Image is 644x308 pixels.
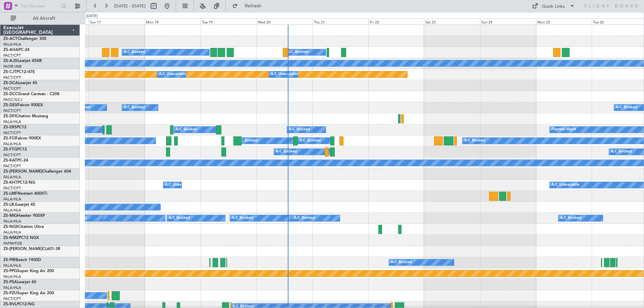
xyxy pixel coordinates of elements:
a: FACT/CPT [3,130,21,135]
a: ZS-PPGSuper King Air 200 [3,269,54,273]
a: FALA/HLA [3,285,21,290]
span: ZS-CJT [3,70,16,74]
div: A/C Unavailable [551,180,579,190]
div: Tue 19 [201,18,257,24]
span: ZS-MIG [3,214,17,218]
a: FACT/CPT [3,186,21,191]
div: Fri 22 [368,18,424,24]
a: ZS-ERSPC12 [3,125,26,129]
button: Refresh [229,1,269,11]
span: ZS-AJD [3,59,17,63]
a: FAPM/PZB [3,241,22,246]
div: A/C Unavailable [271,69,299,79]
a: ZS-KATPC-24 [3,159,28,163]
span: ZS-KHT [3,181,17,185]
span: ZS-DEX [3,103,17,107]
a: ZS-NGSCitation Ultra [3,225,44,229]
div: A/C Booked [237,136,258,146]
div: Wed 20 [256,18,312,24]
div: Sat 23 [424,18,480,24]
div: Mon 18 [145,18,201,24]
a: FAOR/JNB [3,64,21,69]
span: ZS-LMF [3,192,17,196]
a: ZS-PSALearjet 60 [3,280,36,284]
span: ZS-ACT [3,37,17,41]
a: FACT/CPT [3,108,21,113]
div: Thu 21 [312,18,368,24]
a: FALA/HLA [3,42,21,47]
a: FALA/HLA [3,263,21,268]
a: ZS-FTGPC12 [3,147,27,151]
div: A/C Booked [124,103,145,113]
a: FAGC/GCJ [3,97,22,102]
a: ZS-AJDLearjet 45XR [3,59,42,63]
div: A/C Booked [287,47,308,57]
a: ZS-RVLPC12/NG [3,302,35,306]
button: Quick Links [529,1,578,11]
a: ZS-ACTChallenger 300 [3,37,46,41]
a: FALA/HLA [3,141,21,146]
a: ZS-CJTPC12/47E [3,70,35,74]
div: Sun 17 [89,18,145,24]
span: ZS-PZU [3,291,17,295]
span: ZS-NMZ [3,236,19,240]
span: ZS-DFI [3,114,16,118]
button: All Aircraft [7,13,73,24]
div: A/C Booked [169,213,190,223]
a: FALA/HLA [3,208,21,213]
span: ZS-NGS [3,225,18,229]
span: ZS-AHA [3,48,18,52]
div: A/C Unavailable [165,180,193,190]
div: Quick Links [542,3,565,10]
div: [DATE] [86,13,98,19]
div: A/C Unavailable [159,69,187,79]
div: A/C Booked [616,103,637,113]
span: ZS-PIR [3,258,15,262]
span: ZS-FTG [3,147,17,151]
span: ZS-[PERSON_NAME] [3,170,42,174]
a: ZS-AHAPC-24 [3,48,30,52]
a: ZS-KHTPC12/NG [3,181,35,185]
a: ZS-NMZPC12 NGX [3,236,39,240]
input: Trip Number [20,1,59,11]
a: ZS-[PERSON_NAME]CL601-3R [3,247,60,251]
a: ZS-DCALearjet 45 [3,81,37,85]
span: ZS-RVL [3,302,17,306]
a: FALA/HLA [3,119,21,124]
a: ZS-DFICitation Mustang [3,114,48,118]
span: ZS-DCC [3,92,18,96]
span: ZS-KAT [3,159,17,163]
span: ZS-[PERSON_NAME] [3,247,42,251]
a: ZS-PZUSuper King Air 200 [3,291,54,295]
div: A/C Booked [464,136,485,146]
span: [DATE] - [DATE] [114,3,146,9]
a: FALA/HLA [3,219,21,224]
a: FALA/HLA [3,274,21,279]
div: A/C Booked [391,257,412,267]
a: FACT/CPT [3,164,21,169]
div: A/C Booked [124,47,145,57]
a: ZS-DEXFalcon 900EX [3,103,43,107]
span: ZS-FCI [3,136,15,140]
div: Mon 25 [536,18,592,24]
div: A/C Booked [560,213,581,223]
a: FALA/HLA [3,230,21,235]
a: FACT/CPT [3,75,21,80]
span: ZS-PSA [3,280,17,284]
div: A/C Booked [611,147,632,157]
span: ZS-PPG [3,269,17,273]
a: FALA/HLA [3,175,21,180]
div: A/C Booked [176,125,197,135]
a: FALA/HLA [3,197,21,202]
a: ZS-PIRBeech 1900D [3,258,41,262]
a: ZS-DCCGrand Caravan - C208 [3,92,59,96]
a: ZS-LRJLearjet 45 [3,203,35,207]
span: Refresh [239,4,267,8]
a: FACT/CPT [3,296,21,301]
a: FACT/CPT [3,53,21,58]
a: FACT/CPT [3,86,21,91]
a: ZS-MIGHawker 900XP [3,214,45,218]
div: A/C Booked [276,147,297,157]
a: ZS-LMFNextant 400XTi [3,192,47,196]
span: ZS-DCA [3,81,18,85]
